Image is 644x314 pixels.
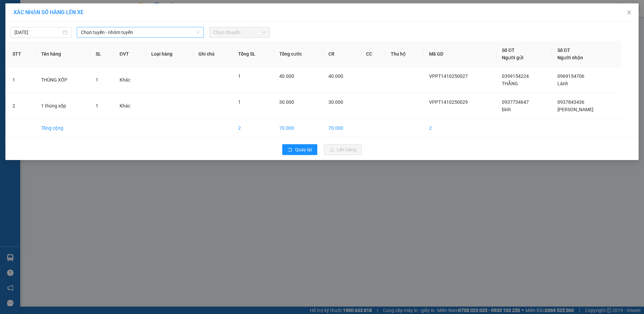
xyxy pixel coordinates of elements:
div: 0937843436 [64,30,119,39]
span: CR : [5,44,15,51]
span: Người gửi [502,55,523,60]
span: 1 [96,103,98,108]
span: rollback [288,147,292,153]
span: down [196,30,200,34]
td: Tổng cộng [36,119,90,137]
span: bình [502,107,511,112]
span: 0399154224 [502,73,529,79]
span: Người nhận [557,55,583,60]
span: 1 [238,99,241,105]
span: Chọn chuyến [213,27,266,37]
span: 0937843436 [557,99,584,105]
span: Quay lại [295,146,312,153]
th: Tổng SL [233,41,274,67]
span: Số ĐT [502,48,515,53]
td: THÙNG XỐP [36,67,90,93]
span: 40.000 [328,73,343,79]
span: Chọn tuyến - nhóm tuyến [81,27,200,37]
button: Close [620,3,639,22]
button: uploadLên hàng [324,144,362,155]
th: ĐVT [114,41,146,67]
span: 30.000 [328,99,343,105]
th: STT [7,41,36,67]
td: Khác [114,93,146,119]
th: Loại hàng [146,41,193,67]
span: close [626,10,632,15]
div: VP [PERSON_NAME] [6,6,60,22]
td: Khác [114,67,146,93]
span: Nhận: [64,6,80,13]
td: 1 thùng xốp [36,93,90,119]
div: bình [6,22,60,30]
span: VPPT1410250029 [429,99,468,105]
th: Tên hàng [36,41,90,67]
span: 1 [238,73,241,79]
td: 1 [7,67,36,93]
th: CR [323,41,361,67]
th: Thu hộ [385,41,423,67]
td: 2 [233,119,274,137]
span: Lành [557,81,568,86]
div: 30.000 [5,43,61,52]
div: [PERSON_NAME] [64,22,119,30]
span: THẮNG [502,81,518,86]
span: Gửi: [6,6,16,13]
th: SL [90,41,114,67]
th: CC [361,41,386,67]
td: 70.000 [323,119,361,137]
td: 2 [7,93,36,119]
span: 1 [96,77,98,83]
span: [PERSON_NAME] [557,107,593,112]
td: 2 [424,119,496,137]
div: 0937734647 [6,30,60,39]
span: 30.000 [279,99,294,105]
input: 14/10/2025 [14,29,61,36]
th: Ghi chú [193,41,233,67]
th: Tổng cước [274,41,323,67]
span: Số ĐT [557,48,570,53]
div: VP [PERSON_NAME] [64,6,119,22]
span: 0969154706 [557,73,584,79]
span: 0937734647 [502,99,529,105]
span: VPPT1410250027 [429,73,468,79]
button: rollbackQuay lại [282,144,317,155]
span: 40.000 [279,73,294,79]
span: XÁC NHẬN SỐ HÀNG LÊN XE [13,9,84,15]
td: 70.000 [274,119,323,137]
th: Mã GD [424,41,496,67]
